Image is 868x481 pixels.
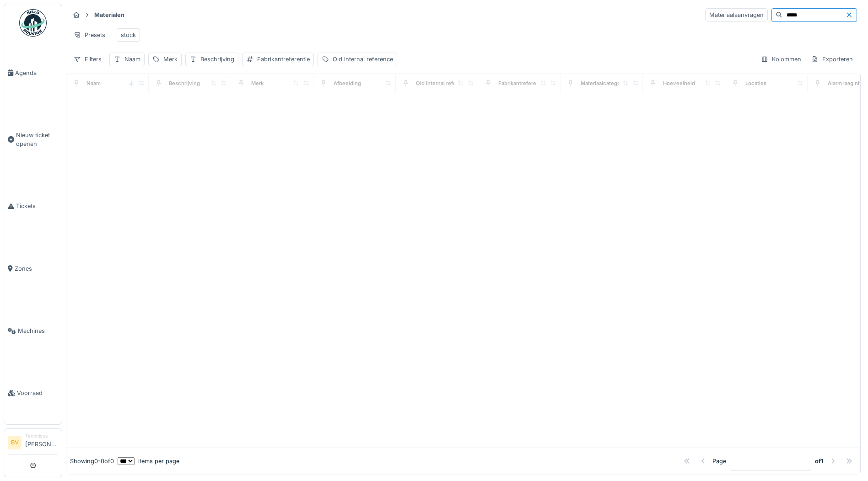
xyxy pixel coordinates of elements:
div: Materiaalcategorie [581,80,627,87]
a: BV Technicus[PERSON_NAME] [8,433,58,454]
div: Kolommen [757,53,805,66]
div: Technicus [25,433,58,439]
div: Naam [86,80,101,87]
span: Agenda [15,69,58,77]
span: Nieuw ticket openen [16,131,58,148]
a: Agenda [4,42,62,104]
div: stock [121,31,136,39]
li: [PERSON_NAME] [25,433,58,452]
span: Voorraad [17,389,58,397]
img: Badge_color-CXgf-gQk.svg [19,9,47,37]
div: Showing 0 - 0 of 0 [70,457,114,465]
a: Voorraad [4,362,62,424]
div: Hoeveelheid [663,80,695,87]
div: Beschrijving [169,80,200,87]
div: Fabrikantreferentie [498,80,546,87]
div: Filters [70,53,106,66]
div: Locaties [745,80,766,87]
li: BV [8,436,22,449]
div: Naam [124,55,140,64]
div: items per page [118,457,179,465]
div: Old internal reference [416,80,471,87]
span: Tickets [16,202,58,210]
div: Exporteren [807,53,857,66]
strong: Materialen [91,11,128,19]
a: Machines [4,300,62,362]
a: Tickets [4,175,62,237]
div: Materiaalaanvragen [705,8,768,21]
div: Old internal reference [333,55,393,64]
span: Zones [15,264,58,273]
a: Nieuw ticket openen [4,104,62,175]
div: Page [712,457,726,465]
a: Zones [4,237,62,299]
strong: of 1 [815,457,824,465]
div: Presets [70,28,109,42]
div: Fabrikantreferentie [257,55,310,64]
span: Machines [18,326,58,335]
div: Beschrijving [200,55,234,64]
div: Afbeelding [334,80,361,87]
div: Merk [251,80,264,87]
div: Merk [163,55,178,64]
